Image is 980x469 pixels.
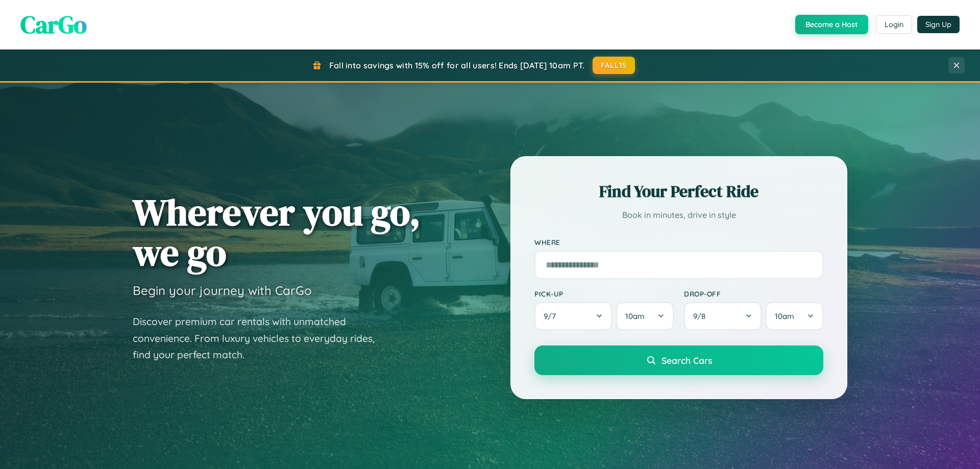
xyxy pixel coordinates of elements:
[133,192,421,273] h1: Wherever you go, we go
[775,311,794,321] span: 10am
[625,311,645,321] span: 10am
[693,311,710,321] span: 9 / 8
[534,208,823,223] p: Book in minutes, drive in style
[534,289,674,298] label: Pick-up
[133,283,312,298] h3: Begin your journey with CarGo
[534,180,823,203] h2: Find Your Perfect Ride
[329,60,585,70] span: Fall into savings with 15% off for all users! Ends [DATE] 10am PT.
[684,289,823,298] label: Drop-off
[544,311,561,321] span: 9 / 7
[876,15,912,34] button: Login
[795,15,868,34] button: Become a Host
[766,302,823,330] button: 10am
[616,302,674,330] button: 10am
[534,302,612,330] button: 9/7
[684,302,762,330] button: 9/8
[917,16,960,33] button: Sign Up
[133,313,388,363] p: Discover premium car rentals with unmatched convenience. From luxury vehicles to everyday rides, ...
[661,355,712,366] span: Search Cars
[534,238,823,246] label: Where
[534,345,823,375] button: Search Cars
[593,57,635,74] button: FALL15
[20,8,87,41] span: CarGo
